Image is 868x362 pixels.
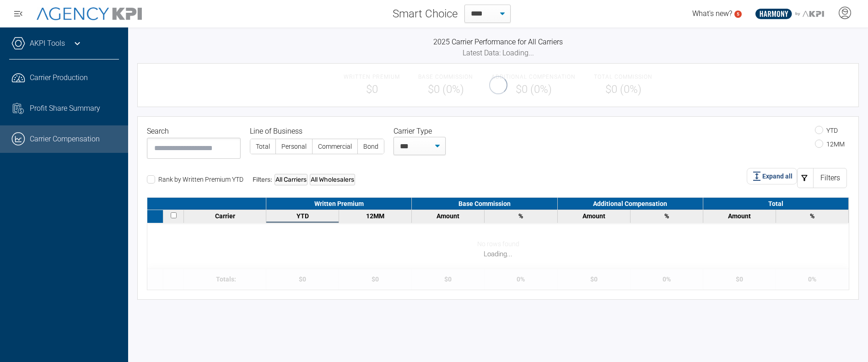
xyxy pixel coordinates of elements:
[703,198,849,210] div: Total
[412,198,557,210] div: Base Commission
[734,11,742,18] a: 5
[250,126,384,137] legend: Line of Business
[488,75,509,96] div: oval-loading
[560,212,628,220] div: Amount
[30,103,100,114] span: Profit Share Summary
[813,168,847,188] div: Filters
[358,139,384,154] label: Bond
[310,174,355,185] div: All Wholesalers
[276,139,312,154] label: Personal
[147,249,849,259] div: Loading...
[186,212,264,220] div: Carrier
[266,198,412,210] div: Written Premium
[463,49,534,57] span: Latest Data: Loading...
[747,168,797,184] button: Expand all
[313,139,357,154] label: Commercial
[633,212,701,220] div: %
[275,174,307,185] div: All Carriers
[250,139,275,154] label: Total
[269,212,336,220] div: YTD
[30,72,88,83] span: Carrier Production
[706,212,773,220] div: Amount
[393,5,458,22] span: Smart Choice
[137,37,859,48] h3: 2025 Carrier Performance for All Carriers
[37,7,142,21] img: AgencyKPI
[815,127,838,134] label: YTD
[30,38,65,49] a: AKPI Tools
[414,212,482,220] div: Amount
[394,126,436,137] label: Carrier Type
[692,9,732,18] span: What's new?
[253,174,355,185] div: Filters:
[558,198,703,210] div: Additional Compensation
[487,212,555,220] div: %
[815,140,845,148] label: 12MM
[778,212,846,220] div: %
[797,168,847,188] button: Filters
[762,172,793,181] span: Expand all
[737,11,739,16] text: 5
[147,126,173,137] label: Search
[366,212,384,220] span: 12 months data from the last reported month
[147,176,243,183] label: Rank by Written Premium YTD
